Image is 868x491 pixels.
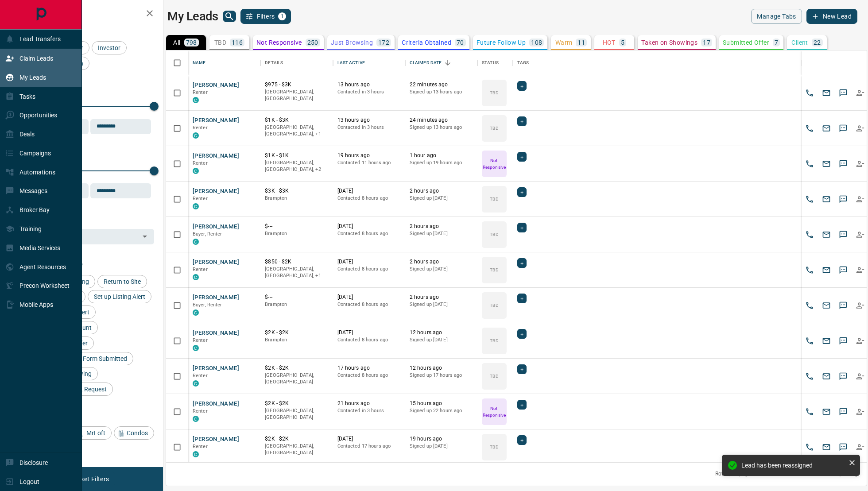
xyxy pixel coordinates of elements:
div: Details [260,50,333,75]
button: Reallocate [853,122,867,135]
p: Brampton [265,230,328,237]
button: Email [820,193,833,206]
button: Call [803,122,816,135]
p: [DATE] [337,223,401,230]
p: 172 [378,39,389,46]
svg: Call [805,230,814,239]
p: TBD [490,337,498,344]
svg: Reallocate [856,336,864,345]
div: Name [188,50,260,75]
p: Not Responsive [256,39,302,46]
svg: Email [822,301,831,310]
span: Investor [95,44,124,51]
p: Contacted in 3 hours [337,89,401,96]
p: TBD [490,125,498,131]
svg: Email [822,230,831,239]
p: 5 [621,39,624,46]
button: Reallocate [853,193,867,206]
svg: Sms [839,372,848,381]
p: $850 - $2K [265,258,328,266]
span: + [520,188,523,197]
span: + [520,365,523,374]
div: Status [482,50,499,75]
span: + [520,81,523,90]
p: 19 hours ago [337,152,401,159]
button: SMS [837,441,850,454]
p: Signed up 13 hours ago [410,89,473,96]
div: Tags [517,50,529,75]
button: Call [803,86,816,100]
p: TBD [490,373,498,379]
div: Last Active [337,50,365,75]
button: Email [820,334,833,348]
p: Signed up [DATE] [410,195,473,202]
button: Call [803,299,816,312]
p: TBD [490,89,498,96]
p: $--- [265,294,328,301]
div: condos.ca [193,203,199,209]
span: + [520,294,523,303]
div: condos.ca [193,97,199,103]
p: Signed up [DATE] [410,301,473,308]
p: $2K - $2K [265,329,328,336]
button: [PERSON_NAME] [193,81,239,89]
div: + [517,81,527,91]
p: [DATE] [337,435,401,443]
div: + [517,364,527,374]
svg: Call [805,159,814,168]
svg: Call [805,89,814,97]
p: $2K - $2K [265,364,328,372]
svg: Sms [839,124,848,133]
button: Sort [442,57,454,69]
svg: Email [822,266,831,274]
svg: Reallocate [856,301,864,310]
p: 15 hours ago [410,400,473,407]
button: Call [803,263,816,277]
div: condos.ca [193,309,199,316]
svg: Call [805,124,814,133]
p: Contacted 8 hours ago [337,195,401,202]
p: Signed up [DATE] [410,443,473,450]
p: Toronto [265,124,328,138]
button: Reallocate [853,228,867,241]
span: Renter [193,373,208,379]
svg: Email [822,372,831,381]
p: Submitted Offer [723,39,769,46]
button: Filters1 [240,9,291,24]
div: Details [265,50,283,75]
p: TBD [490,267,498,273]
button: Call [803,157,816,170]
button: Manage Tabs [751,9,802,24]
button: [PERSON_NAME] [193,187,239,196]
svg: Reallocate [856,443,864,452]
button: Call [803,441,816,454]
p: HOT [603,39,616,46]
div: + [517,329,527,339]
p: 21 hours ago [337,400,401,407]
svg: Reallocate [856,372,864,381]
span: Renter [193,408,208,414]
button: SMS [837,263,850,277]
button: SMS [837,405,850,418]
p: 17 hours ago [337,364,401,372]
p: $975 - $3K [265,81,328,89]
p: 116 [232,39,243,46]
div: condos.ca [193,345,199,351]
svg: Call [805,372,814,381]
p: Not Responsive [483,405,506,418]
svg: Reallocate [856,195,864,204]
button: Email [820,299,833,312]
svg: Sms [839,266,848,274]
button: Email [820,370,833,383]
svg: Sms [839,195,848,204]
p: Contacted 8 hours ago [337,230,401,237]
p: 1 hour ago [410,152,473,159]
button: Call [803,405,816,418]
span: 1 [279,13,285,19]
span: Renter [193,267,208,272]
svg: Call [805,407,814,416]
p: All [173,39,180,46]
p: Signed up 17 hours ago [410,372,473,379]
p: Signed up [DATE] [410,336,473,344]
p: Contacted 8 hours ago [337,372,401,379]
